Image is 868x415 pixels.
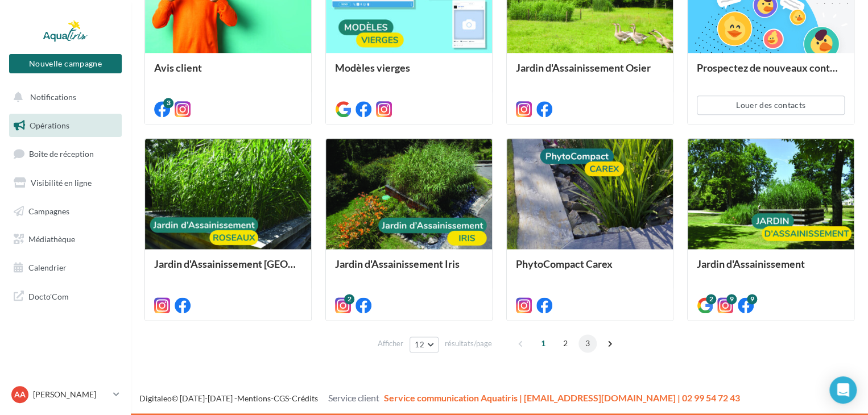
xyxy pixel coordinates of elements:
[292,393,318,403] a: Crédits
[7,142,124,166] a: Boîte de réception
[28,263,67,272] span: Calendrier
[556,334,574,352] span: 2
[335,62,483,85] div: Modèles vierges
[706,294,716,304] div: 2
[274,393,289,403] a: CGS
[139,393,740,403] span: © [DATE]-[DATE] - - -
[516,258,664,281] div: PhytoCompact Carex
[415,340,424,349] span: 12
[697,62,845,85] div: Prospectez de nouveaux contacts
[7,256,124,280] a: Calendrier
[9,54,122,73] button: Nouvelle campagne
[445,338,492,349] span: résultats/page
[28,206,69,215] span: Campagnes
[28,234,75,244] span: Médiathèque
[29,149,94,159] span: Boîte de réception
[7,200,124,223] a: Campagnes
[7,171,124,195] a: Visibilité en ligne
[9,384,122,405] a: AA [PERSON_NAME]
[726,294,737,304] div: 9
[14,389,26,400] span: AA
[139,393,172,403] a: Digitaleo
[578,334,597,352] span: 3
[31,178,92,188] span: Visibilité en ligne
[344,294,354,304] div: 2
[534,334,552,352] span: 1
[33,389,109,400] p: [PERSON_NAME]
[163,98,173,108] div: 3
[378,338,403,349] span: Afficher
[328,392,379,403] span: Service client
[410,337,439,352] button: 12
[697,258,845,281] div: Jardin d'Assainissement
[28,289,69,304] span: Docto'Com
[747,294,757,304] div: 9
[384,392,740,403] span: Service communication Aquatiris | [EMAIL_ADDRESS][DOMAIN_NAME] | 02 99 54 72 43
[7,85,119,109] button: Notifications
[30,92,76,102] span: Notifications
[829,376,857,404] div: Open Intercom Messenger
[697,96,845,115] button: Louer des contacts
[237,393,271,403] a: Mentions
[30,121,69,130] span: Opérations
[335,258,483,281] div: Jardin d'Assainissement Iris
[7,114,124,138] a: Opérations
[154,258,302,281] div: Jardin d'Assainissement [GEOGRAPHIC_DATA]
[154,62,302,85] div: Avis client
[7,284,124,308] a: Docto'Com
[7,227,124,251] a: Médiathèque
[516,62,664,85] div: Jardin d'Assainissement Osier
